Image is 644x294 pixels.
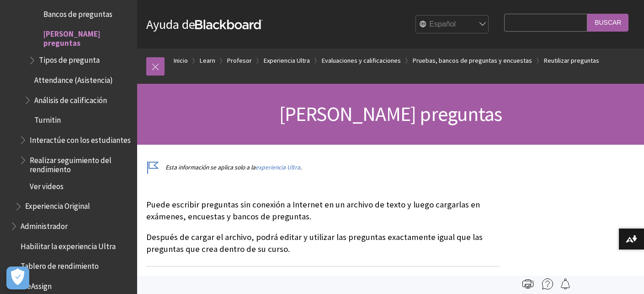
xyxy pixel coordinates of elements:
[413,55,532,66] a: Pruebas, bancos de preguntas y encuestas
[542,278,553,289] img: More help
[39,53,100,65] span: Tipos de pregunta
[6,267,29,289] button: Abrir preferencias
[522,278,533,289] img: Print
[146,199,500,223] p: Puede escribir preguntas sin conexión a Internet en un archivo de texto y luego cargarlas en exám...
[16,278,52,291] span: SafeAssign
[34,72,113,85] span: Attendance (Asistencia)
[587,14,628,32] input: Buscar
[255,163,300,171] a: experiencia Ultra
[544,55,599,66] a: Reutilizar preguntas
[322,55,401,66] a: Evaluaciones y calificaciones
[30,152,131,174] span: Realizar seguimiento del rendimiento
[195,20,263,29] strong: Blackboard
[174,55,188,66] a: Inicio
[43,6,112,19] span: Bancos de preguntas
[21,259,99,271] span: Tablero de rendimiento
[264,55,310,66] a: Experiencia Ultra
[21,218,68,231] span: Administrador
[30,132,131,145] span: Interactúe con los estudiantes
[416,16,489,34] select: Site Language Selector
[200,55,215,66] a: Learn
[34,93,107,105] span: Análisis de calificación
[30,179,64,191] span: Ver videos
[43,26,131,48] span: [PERSON_NAME] preguntas
[146,231,500,255] p: Después de cargar el archivo, podrá editar y utilizar las preguntas exactamente igual que las pre...
[227,55,252,66] a: Profesor
[21,239,116,251] span: Habilitar la experiencia Ultra
[34,113,61,125] span: Turnitin
[146,16,263,33] a: Ayuda deBlackboard
[279,101,502,126] span: [PERSON_NAME] preguntas
[146,163,500,172] p: Esta información se aplica solo a la .
[560,278,571,289] img: Follow this page
[25,199,90,211] span: Experiencia Original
